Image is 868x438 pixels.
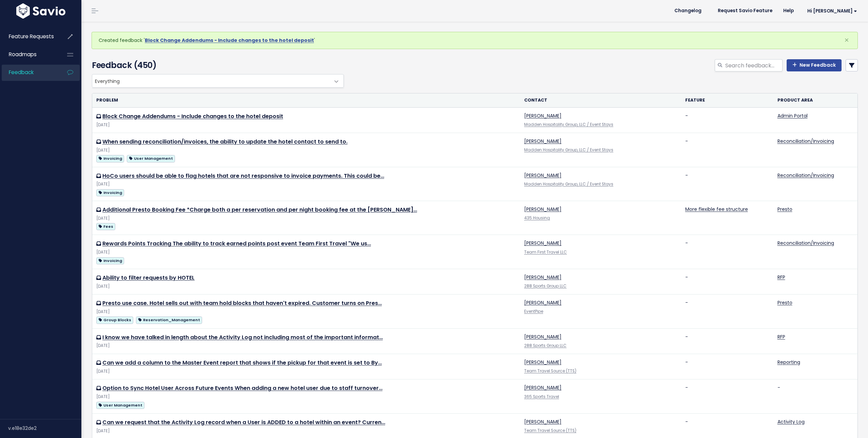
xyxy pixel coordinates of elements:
[524,274,561,281] a: [PERSON_NAME]
[787,59,842,71] a: New Feedback
[2,65,56,80] a: Feedback
[777,138,834,145] a: Reconciliation/Invoicing
[777,299,792,306] a: Presto
[96,283,516,290] div: [DATE]
[96,316,133,324] span: Group Blocks
[96,393,516,400] div: [DATE]
[136,316,202,324] span: Reservation_Management
[9,69,34,76] span: Feedback
[681,107,773,133] td: -
[136,315,202,324] a: Reservation_Management
[96,122,516,129] div: [DATE]
[96,222,115,231] a: Fees
[96,147,516,154] div: [DATE]
[102,112,283,120] a: Block Change Addendums - Include changes to the hotel deposit
[102,384,382,392] a: Option to Sync Hotel User Across Future Events When adding a new hotel user due to staff turnover…
[102,138,348,146] a: When sending reconciliation/invoices, the ability to update the hotel contact to send to.
[96,401,144,409] a: User Management
[778,6,799,16] a: Help
[96,315,133,324] a: Group Blocks
[92,93,520,107] th: Problem
[96,257,124,264] span: Invoicing
[96,308,516,315] div: [DATE]
[524,122,613,127] a: Madden Hospitality Group, LLC / Event Stays
[773,379,857,413] td: -
[102,418,385,426] a: Can we request that the Activity Log record when a User is ADDED to a hotel within an event? Curren…
[524,138,561,145] a: [PERSON_NAME]
[102,333,383,341] a: I know we have talked in length about the Activity Log not including most of the important informat…
[524,368,576,374] a: Team Travel Source (TTS)
[681,269,773,294] td: -
[681,379,773,413] td: -
[524,240,561,246] a: [PERSON_NAME]
[681,167,773,201] td: -
[777,112,808,119] a: Admin Portal
[777,206,792,213] a: Presto
[777,240,834,246] a: Reconciliation/Invoicing
[102,172,384,180] a: HoCo users should be able to flag hotels that are not responsive to invoice payments. This could be…
[524,299,561,306] a: [PERSON_NAME]
[102,274,195,282] a: Ability to filter requests by HOTEL
[524,333,561,340] a: [PERSON_NAME]
[777,359,800,366] a: Reporting
[681,294,773,328] td: -
[681,354,773,379] td: -
[102,206,417,214] a: Additional Presto Booking Fee *Charge both a per reservation and per night booking fee at the [PE...
[681,133,773,167] td: -
[145,37,314,44] a: Block Change Addendums - Include changes to the hotel deposit
[96,402,144,409] span: User Management
[799,6,863,16] a: Hi [PERSON_NAME]
[524,418,561,425] a: [PERSON_NAME]
[92,74,344,88] span: Everything
[524,181,613,187] a: Madden Hospitality Group, LLC / Event Stays
[777,418,805,425] a: Activity Log
[96,428,516,435] div: [DATE]
[96,256,124,265] a: Invoicing
[681,235,773,269] td: -
[524,172,561,179] a: [PERSON_NAME]
[777,333,785,340] a: RFP
[524,359,561,366] a: [PERSON_NAME]
[524,343,567,348] a: 288 Sports Group LLC
[15,3,67,19] img: logo-white.9d6f32f41409.svg
[524,309,543,314] a: EventPipe
[837,32,856,48] button: Close
[9,51,37,58] span: Roadmaps
[96,188,124,197] a: Invoicing
[127,155,175,162] span: User Management
[96,155,124,162] span: Invoicing
[102,359,382,367] a: Can we add a column to the Master Event report that shows if the pickup for that event is set to By…
[725,59,783,71] input: Search feedback...
[685,206,748,213] a: More flexible fee structure
[96,342,516,349] div: [DATE]
[524,249,567,255] a: Team First Travel LLC
[102,240,371,247] a: Rewards Points Tracking The ability to track earned points post event Team First Travel "We us…
[524,147,613,153] a: Madden Hospitality Group, LLC / Event Stays
[524,384,561,391] a: [PERSON_NAME]
[524,283,567,289] a: 288 Sports Group LLC
[2,29,56,44] a: Feature Requests
[777,274,785,281] a: RFP
[674,8,702,13] span: Changelog
[524,112,561,119] a: [PERSON_NAME]
[92,32,858,49] div: Created feedback ' '
[712,6,778,16] a: Request Savio Feature
[96,215,516,222] div: [DATE]
[524,206,561,213] a: [PERSON_NAME]
[92,59,340,71] h4: Feedback (450)
[524,394,559,399] a: 365 Sports Travel
[807,8,857,14] span: Hi [PERSON_NAME]
[96,189,124,196] span: Invoicing
[127,154,175,162] a: User Management
[2,47,56,62] a: Roadmaps
[681,328,773,354] td: -
[524,428,576,433] a: Team Travel Source (TTS)
[8,419,81,437] div: v.e18e32de2
[96,249,516,256] div: [DATE]
[777,172,834,179] a: Reconciliation/Invoicing
[102,299,382,307] a: Presto use case. Hotel sells out with team hold blocks that haven't expired. Customer turns on Pres…
[520,93,681,107] th: Contact
[96,154,124,162] a: Invoicing
[9,33,54,40] span: Feature Requests
[681,93,773,107] th: Feature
